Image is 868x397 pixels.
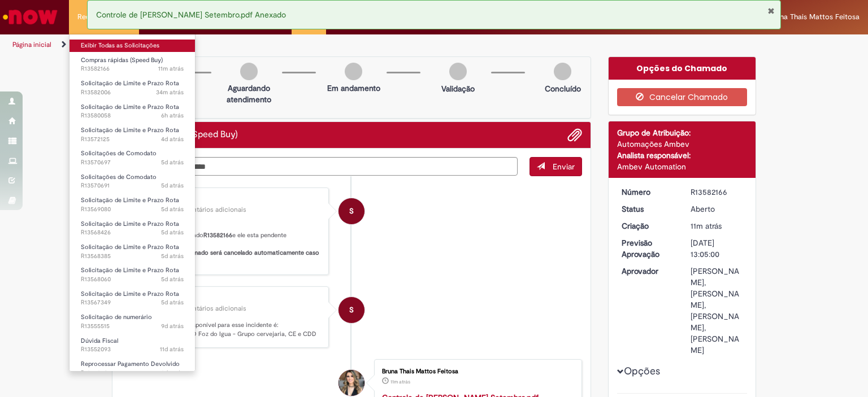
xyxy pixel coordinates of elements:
time: 22/09/2025 14:25:37 [161,322,184,330]
span: R13555515 [81,322,184,331]
span: 5d atrás [161,298,184,307]
button: Fechar Notificação [767,6,775,15]
a: Aberto R13569080 : Solicitação de Limite e Prazo Rota [70,194,195,215]
dt: Número [613,186,683,198]
span: R13568426 [81,228,184,237]
div: System [338,198,364,224]
p: Validação [441,83,475,94]
a: Aberto R13570691 : Solicitações de Comodato [70,171,195,192]
span: R13570697 [81,158,184,167]
span: 12d atrás [159,369,184,377]
time: 19/09/2025 18:26:20 [160,345,184,354]
div: [DATE] 13:05:00 [691,237,743,260]
button: Adicionar anexos [567,128,582,142]
time: 25/09/2025 17:50:27 [161,252,184,260]
ul: Requisições [69,34,196,372]
a: Exibir Todas as Solicitações [70,40,195,52]
time: 30/09/2025 09:23:37 [161,111,184,120]
small: Comentários adicionais [174,205,246,215]
div: Ambev Automation [617,161,748,172]
span: 11m atrás [691,221,722,231]
span: R13568060 [81,275,184,284]
span: 34m atrás [156,88,184,97]
div: System [338,297,364,323]
span: Solicitação de Limite e Prazo Rota [81,196,179,204]
a: Aberto R13568385 : Solicitação de Limite e Prazo Rota [70,241,195,262]
span: Requisições [77,11,117,23]
p: Em andamento [327,82,380,94]
div: Sistema [132,295,320,302]
span: Solicitações de Comodato [81,149,157,158]
span: R13580058 [81,111,184,120]
span: R13582006 [81,88,184,97]
span: Solicitação de Limite e Prazo Rota [81,266,179,274]
div: [PERSON_NAME], [PERSON_NAME], [PERSON_NAME], [PERSON_NAME] [691,265,743,356]
p: Aguardando atendimento [222,82,276,105]
span: S [349,198,354,225]
span: Solicitação de Limite e Prazo Rota [81,79,179,88]
a: Aberto R13568426 : Solicitação de Limite e Prazo Rota [70,218,195,239]
span: Solicitação de Limite e Prazo Rota [81,103,179,111]
img: img-circle-grey.png [240,63,258,80]
time: 30/09/2025 15:05:00 [691,221,722,231]
time: 30/09/2025 14:42:46 [156,88,184,97]
a: Aberto R13552093 : Dúvida Fiscal [70,335,195,356]
dt: Previsão Aprovação [613,237,683,260]
img: img-circle-grey.png [554,63,571,80]
span: R13570691 [81,181,184,190]
time: 30/09/2025 15:05:01 [158,64,184,73]
span: 6h atrás [161,111,184,120]
a: Aberto R13582006 : Solicitação de Limite e Prazo Rota [70,77,195,98]
div: 30/09/2025 15:05:00 [691,220,743,232]
div: Sistema [132,197,320,203]
span: R13548704 [81,369,184,378]
span: Dúvida Fiscal [81,337,118,345]
dt: Aprovador [613,265,683,277]
time: 26/09/2025 13:54:33 [161,158,184,167]
span: Solicitação de Limite e Prazo Rota [81,290,179,298]
time: 30/09/2025 15:04:58 [390,378,410,385]
span: R13568385 [81,252,184,261]
a: Aberto R13555515 : Solicitação de numerário [70,311,195,332]
dt: Status [613,203,683,215]
time: 25/09/2025 16:58:46 [161,275,184,283]
ul: Trilhas de página [8,34,570,55]
span: 5d atrás [161,275,184,283]
div: Aberto [691,203,743,215]
img: img-circle-grey.png [449,63,467,80]
textarea: Digite sua mensagem aqui... [121,157,518,176]
a: Página inicial [12,40,51,49]
span: Compras rápidas (Speed Buy) [81,56,163,64]
span: Solicitações de Comodato [81,173,157,181]
span: 4d atrás [161,135,184,143]
div: Analista responsável: [617,150,748,161]
a: Aberto R13580058 : Solicitação de Limite e Prazo Rota [70,101,195,122]
dt: Criação [613,220,683,232]
div: Automações Ambev [617,138,748,150]
button: Enviar [530,157,582,176]
span: R13572125 [81,135,184,144]
span: Solicitação de numerário [81,313,152,321]
time: 26/09/2025 13:53:26 [161,181,184,190]
a: Aberto R13582166 : Compras rápidas (Speed Buy) [70,54,195,75]
div: Opções do Chamado [609,57,756,80]
span: Solicitação de Limite e Prazo Rota [81,243,179,251]
p: O grupo aprovador disponível para esse incidente é: Aprovadores SB - CDD Foz do Igua - Grupo cerv... [132,321,320,338]
a: Aberto R13568060 : Solicitação de Limite e Prazo Rota [70,264,195,285]
span: Controle de [PERSON_NAME] Setembro.pdf Anexado [96,10,286,20]
time: 25/09/2025 17:54:45 [161,228,184,237]
b: R13582166 [203,231,232,239]
time: 26/09/2025 17:53:47 [161,135,184,143]
span: R13582166 [81,64,184,73]
div: R13582166 [691,186,743,198]
span: R13567349 [81,298,184,307]
span: Reprocessar Pagamento Devolvido [81,360,180,368]
p: Olá! Recebemos seu chamado e ele esta pendente aprovação. [132,222,320,267]
button: Cancelar Chamado [617,88,748,106]
a: Aberto R13567349 : Solicitação de Limite e Prazo Rota [70,288,195,309]
span: Solicitação de Limite e Prazo Rota [81,220,179,228]
span: Bruna Thais Mattos Feitosa [769,12,860,21]
span: 11m atrás [158,64,184,73]
span: S [349,296,354,324]
span: 11d atrás [160,345,184,354]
